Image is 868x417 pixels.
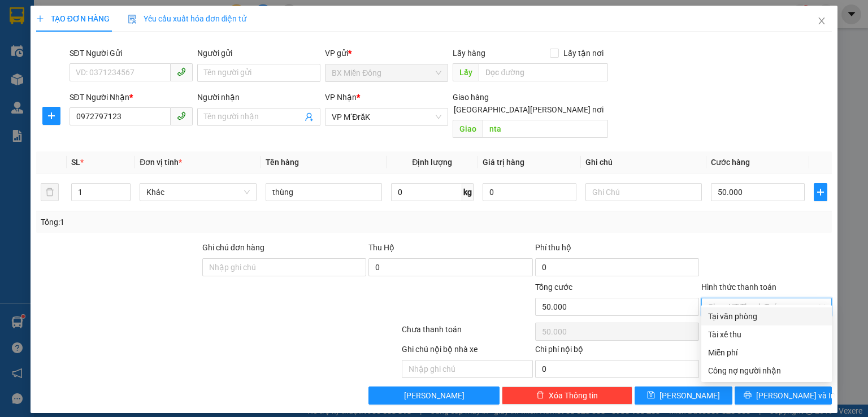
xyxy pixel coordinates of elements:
[140,158,182,167] span: Đơn vị tính
[814,183,827,201] button: plus
[202,258,366,276] input: Ghi chú đơn hàng
[108,23,199,37] div: [PERSON_NAME]
[96,81,111,97] span: SL
[128,15,137,24] img: icon
[412,158,452,167] span: Định lượng
[453,120,483,138] span: Giao
[41,216,336,228] div: Tổng: 1
[266,183,382,201] input: VD: Bàn, Ghế
[536,391,544,400] span: delete
[462,183,474,201] span: kg
[483,183,576,201] input: 0
[332,64,441,81] span: BX Miền Đông
[128,14,247,23] span: Yêu cầu xuất hóa đơn điện tử
[106,59,200,75] div: 100.000
[42,107,60,125] button: plus
[197,91,320,103] div: Người nhận
[108,37,199,53] div: 0905277373
[402,343,532,360] div: Ghi chú nội bộ nhà xe
[404,389,465,402] span: [PERSON_NAME]
[197,47,320,59] div: Người gửi
[814,188,827,197] span: plus
[177,67,186,76] span: phone
[10,82,199,96] div: Tên hàng: cuc ( : 1 )
[701,283,776,292] label: Hình thức thanh toán
[305,112,314,121] span: user-add
[41,183,59,201] button: delete
[647,391,655,400] span: save
[266,158,299,167] span: Tên hàng
[535,343,699,360] div: Chi phí nội bộ
[483,158,524,167] span: Giá trị hàng
[535,283,572,292] span: Tổng cước
[708,310,825,323] div: Tại văn phòng
[502,386,632,405] button: deleteXóa Thông tin
[449,103,608,116] span: [GEOGRAPHIC_DATA][PERSON_NAME] nơi
[325,93,357,102] span: VP Nhận
[479,63,608,81] input: Dọc đường
[325,47,448,59] div: VP gửi
[453,49,485,58] span: Lấy hàng
[585,183,702,201] input: Ghi Chú
[401,323,533,343] div: Chưa thanh toán
[806,6,837,37] button: Close
[43,111,60,120] span: plus
[708,364,825,377] div: Công nợ người nhận
[581,151,706,173] th: Ghi chú
[332,108,441,125] span: VP M’ĐrăK
[701,362,832,380] div: Cước gửi hàng sẽ được ghi vào công nợ của người nhận
[735,386,832,405] button: printer[PERSON_NAME] và In
[70,47,193,59] div: SĐT Người Gửi
[108,11,135,23] span: Nhận:
[559,47,608,59] span: Lấy tận nơi
[36,15,44,23] span: plus
[635,386,732,405] button: save[PERSON_NAME]
[71,158,80,167] span: SL
[817,16,826,25] span: close
[108,10,199,23] div: VP M’ĐrăK
[549,389,598,402] span: Xóa Thông tin
[453,93,489,102] span: Giao hàng
[659,389,720,402] span: [PERSON_NAME]
[70,91,193,103] div: SĐT Người Nhận
[36,14,110,23] span: TẠO ĐƠN HÀNG
[708,346,825,359] div: Miễn phí
[106,62,122,74] span: CC :
[744,391,752,400] span: printer
[756,389,835,402] span: [PERSON_NAME] và In
[10,10,100,37] div: BX Miền Đông
[202,243,264,252] label: Ghi chú đơn hàng
[146,184,249,201] span: Khác
[368,386,499,405] button: [PERSON_NAME]
[453,63,479,81] span: Lấy
[10,11,27,23] span: Gửi:
[368,243,394,252] span: Thu Hộ
[483,120,608,138] input: Dọc đường
[402,360,532,378] input: Nhập ghi chú
[711,158,750,167] span: Cước hàng
[535,241,699,258] div: Phí thu hộ
[708,328,825,341] div: Tài xế thu
[177,111,186,120] span: phone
